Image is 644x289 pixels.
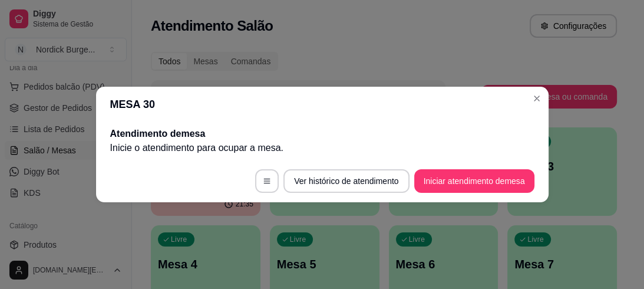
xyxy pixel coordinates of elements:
[527,89,546,108] button: Close
[414,169,534,193] button: Iniciar atendimento demesa
[96,87,549,122] header: MESA 30
[110,127,534,141] h2: Atendimento de mesa
[110,141,534,155] p: Inicie o atendimento para ocupar a mesa .
[283,169,409,193] button: Ver histórico de atendimento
